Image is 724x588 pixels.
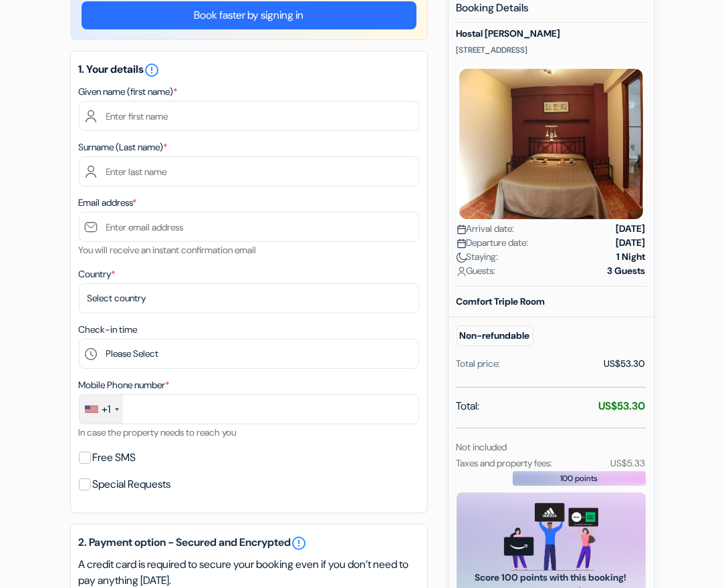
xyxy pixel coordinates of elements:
[93,475,171,494] label: Special Requests
[457,222,515,236] span: Arrival date:
[79,196,137,210] label: Email address
[504,503,598,571] img: gift_card_hero_new.png
[599,399,646,413] strong: US$53.30
[79,323,138,337] label: Check-in time
[457,398,480,414] span: Total:
[457,28,646,39] h5: Hostal [PERSON_NAME]
[79,85,178,99] label: Given name (first name)
[79,156,419,186] input: Enter last name
[79,101,419,131] input: Enter first name
[457,264,496,278] span: Guests:
[79,140,168,154] label: Surname (Last name)
[79,426,237,438] small: In case the property needs to reach you
[457,253,467,263] img: moon.svg
[457,295,546,307] b: Comfort Triple Room
[457,239,467,249] img: calendar.svg
[473,571,630,585] span: Score 100 points with this booking!
[457,236,529,250] span: Departure date:
[144,62,160,78] i: error_outline
[617,250,646,264] strong: 1 Night
[604,357,646,371] div: US$53.30
[560,472,598,484] span: 100 points
[93,448,136,467] label: Free SMS
[80,395,123,424] div: United States: +1
[616,236,646,250] strong: [DATE]
[610,457,645,469] small: US$5.33
[616,222,646,236] strong: [DATE]
[457,457,553,469] small: Taxes and property fees:
[457,267,467,277] img: user_icon.svg
[79,535,419,551] h5: 2. Payment option - Secured and Encrypted
[102,402,111,418] div: +1
[457,325,533,346] small: Non-refundable
[82,1,416,29] a: Book faster by signing in
[457,45,646,55] p: [STREET_ADDRESS]
[457,357,501,371] div: Total price:
[457,1,646,23] h5: Booking Details
[457,225,467,235] img: calendar.svg
[79,62,419,78] h5: 1. Your details
[291,535,308,551] a: error_outline
[79,267,116,281] label: Country
[457,250,499,264] span: Staying:
[457,441,507,453] small: Not included
[608,264,646,278] strong: 3 Guests
[144,62,160,76] a: error_outline
[79,378,170,392] label: Mobile Phone number
[79,244,257,256] small: You will receive an instant confirmation email
[79,212,419,242] input: Enter email address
